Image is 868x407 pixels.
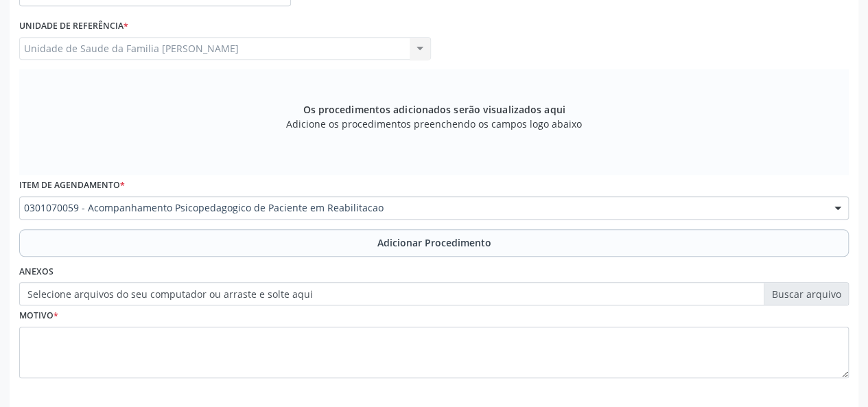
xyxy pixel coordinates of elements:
span: 0301070059 - Acompanhamento Psicopedagogico de Paciente em Reabilitacao [24,201,821,215]
label: Motivo [19,305,58,327]
label: Item de agendamento [19,175,125,196]
span: Os procedimentos adicionados serão visualizados aqui [303,102,565,117]
label: Unidade de referência [19,16,128,37]
label: Anexos [19,261,54,283]
span: Adicione os procedimentos preenchendo os campos logo abaixo [286,117,582,131]
button: Adicionar Procedimento [19,229,849,257]
span: Adicionar Procedimento [377,235,491,250]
